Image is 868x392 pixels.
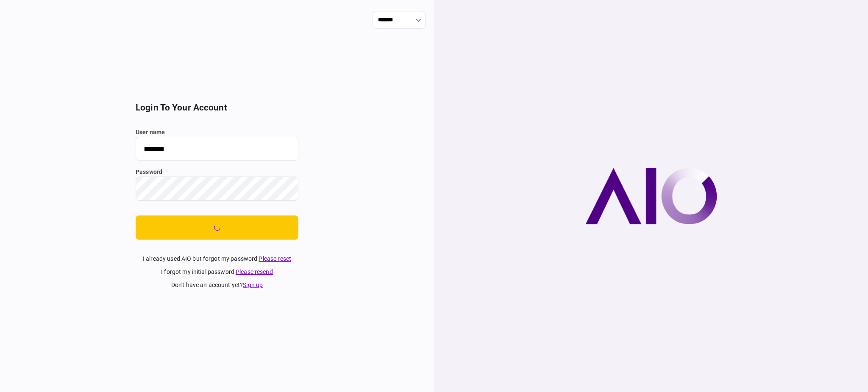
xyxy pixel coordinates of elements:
[243,282,263,288] a: Sign up
[136,254,298,263] div: I already used AIO but forgot my password
[136,268,298,276] div: I forgot my initial password
[136,168,298,177] label: password
[136,281,298,290] div: don't have an account yet ?
[136,177,298,201] input: password
[136,215,298,240] button: login
[136,137,298,161] input: user name
[136,128,298,137] label: user name
[373,11,426,29] input: show language options
[136,102,298,113] h2: login to your account
[236,268,273,275] a: Please resend
[585,168,717,224] img: AIO company logo
[259,255,291,262] a: Please reset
